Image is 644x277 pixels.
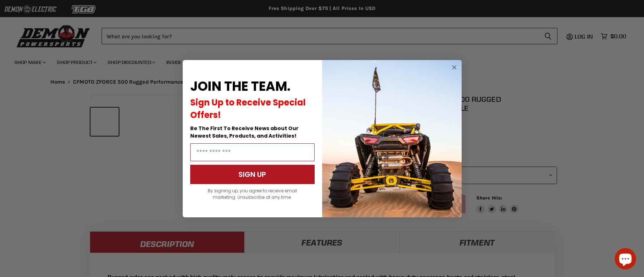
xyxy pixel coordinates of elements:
[613,248,638,271] inbox-online-store-chat: Shopify online store chat
[190,97,306,121] span: Sign Up to Receive Special Offers!
[322,60,462,217] img: a9095488-b6e7-41ba-879d-588abfab540b.jpeg
[190,143,315,161] input: Email Address
[450,63,459,72] button: Close dialog
[190,77,290,95] span: JOIN THE TEAM.
[190,165,315,184] button: SIGN UP
[190,125,299,139] span: Be The First To Receive News about Our Newest Sales, Products, and Activities!
[208,188,297,200] span: By signing up, you agree to receive email marketing. Unsubscribe at any time.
